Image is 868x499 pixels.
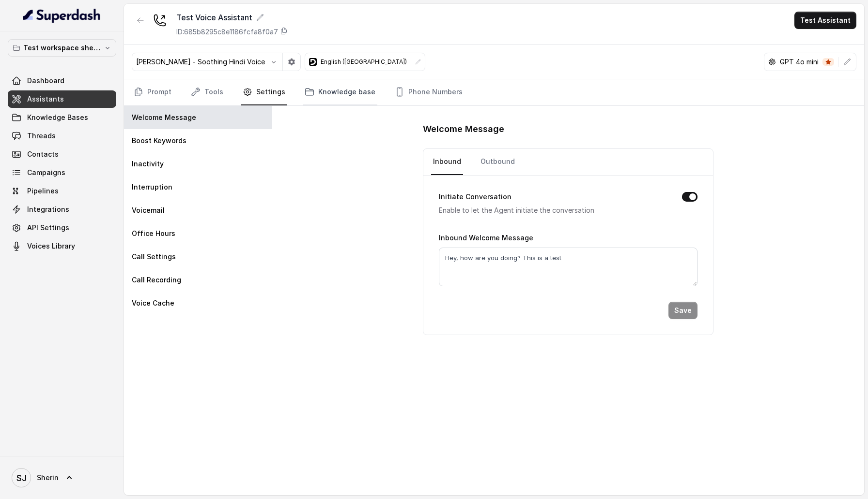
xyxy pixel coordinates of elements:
span: API Settings [27,223,69,233]
a: Knowledge Bases [8,109,116,126]
p: Office Hours [132,229,175,238]
a: Outbound [479,149,517,175]
p: [PERSON_NAME] - Soothing Hindi Voice [136,57,265,67]
img: light.svg [23,8,101,23]
a: Knowledge base [303,79,377,105]
a: Pipelines [8,182,116,200]
a: Settings [241,79,287,105]
p: Interruption [132,182,172,192]
span: Contacts [27,149,59,159]
p: Boost Keywords [132,136,186,146]
a: Voices Library [8,237,116,255]
label: Initiate Conversation [439,191,511,203]
span: Integrations [27,205,69,214]
h1: Welcome Message [423,121,713,137]
button: Save [668,302,697,319]
a: Inbound [431,149,463,175]
p: Test workspace sherin - limits of workspace naming [23,42,101,54]
svg: openai logo [768,58,776,66]
svg: deepgram logo [309,58,317,66]
nav: Tabs [132,79,856,105]
div: Test Voice Assistant [176,12,288,23]
a: API Settings [8,219,116,236]
p: ID: 685b8295c8e1186fcfa8f0a7 [176,27,278,37]
nav: Tabs [431,149,705,175]
p: Call Settings [132,252,176,262]
a: Tools [189,79,225,105]
textarea: Hey, how are you doing? This is a test [439,248,697,286]
p: Voice Cache [132,298,174,308]
a: Prompt [132,79,173,105]
a: Contacts [8,146,116,163]
a: Phone Numbers [393,79,465,105]
a: Campaigns [8,164,116,181]
span: Sherin [37,473,59,483]
span: Voices Library [27,241,75,251]
a: Sherin [8,464,116,491]
span: Pipelines [27,186,59,196]
a: Assistants [8,90,116,108]
a: Threads [8,127,116,145]
button: Test Assistant [794,12,856,29]
p: GPT 4o mini [780,57,819,67]
p: English ([GEOGRAPHIC_DATA]) [321,58,407,66]
a: Integrations [8,201,116,218]
span: Assistants [27,94,64,104]
p: Inactivity [132,159,164,169]
button: Test workspace sherin - limits of workspace naming [8,39,116,57]
text: SJ [16,473,27,483]
label: Inbound Welcome Message [439,234,533,242]
span: Dashboard [27,76,64,86]
p: Enable to let the Agent initiate the conversation [439,205,666,216]
span: Threads [27,131,56,141]
span: Campaigns [27,168,65,177]
p: Welcome Message [132,113,196,122]
span: Knowledge Bases [27,113,88,122]
p: Voicemail [132,205,165,215]
p: Call Recording [132,275,181,285]
a: Dashboard [8,72,116,89]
